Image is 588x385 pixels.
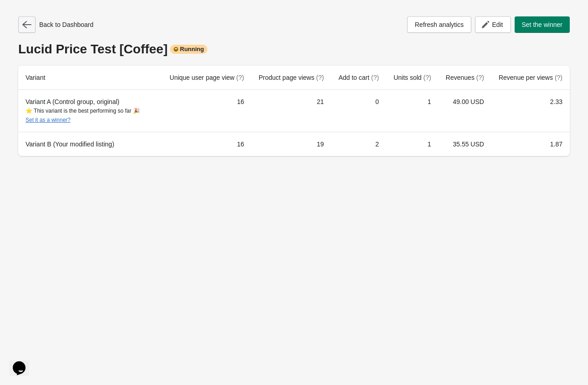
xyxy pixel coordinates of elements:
[331,132,387,156] td: 2
[393,74,431,81] span: Units sold
[499,74,562,81] span: Revenue per views
[339,74,379,81] span: Add to cart
[18,66,162,90] th: Variant
[423,74,431,81] span: (?)
[26,117,71,123] button: Set it as a winner?
[475,16,511,33] button: Edit
[18,16,93,33] div: Back to Dashboard
[491,90,570,132] td: 2.33
[251,90,331,132] td: 21
[476,74,484,81] span: (?)
[26,106,155,125] div: ⭐ This variant is the best performing so far 🎉
[251,132,331,156] td: 19
[522,21,563,28] span: Set the winner
[555,74,562,81] span: (?)
[331,90,387,132] td: 0
[170,45,208,54] div: Running
[170,74,244,81] span: Unique user page view
[9,349,38,376] iframe: chat widget
[492,21,503,28] span: Edit
[26,140,155,149] div: Variant B (Your modified listing)
[371,74,379,81] span: (?)
[162,90,251,132] td: 16
[515,16,570,33] button: Set the winner
[386,90,438,132] td: 1
[415,21,464,28] span: Refresh analytics
[438,90,491,132] td: 49.00 USD
[26,97,155,125] div: Variant A (Control group, original)
[316,74,324,81] span: (?)
[438,132,491,156] td: 35.55 USD
[236,74,244,81] span: (?)
[446,74,484,81] span: Revenues
[491,132,570,156] td: 1.87
[386,132,438,156] td: 1
[18,42,570,57] div: Lucid Price Test [Coffee]
[162,132,251,156] td: 16
[258,74,324,81] span: Product page views
[407,16,471,33] button: Refresh analytics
